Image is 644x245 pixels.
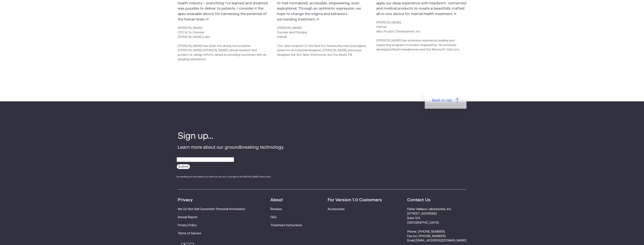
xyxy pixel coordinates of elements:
[425,92,467,109] a: Back to top
[277,26,367,57] p: [PERSON_NAME] Founder and Principal Utility& Two-time recipient of the Red Dot Award (the most pr...
[178,232,201,235] a: Terms of Service
[178,216,198,219] a: Annual Report
[432,98,452,103] span: Back to top
[376,20,467,52] p: [PERSON_NAME] Partner Alloy Product Development, Inc [PERSON_NAME] has extensive experience leadi...
[177,164,190,169] input: Submit
[178,130,284,142] h4: Sign up...
[415,239,466,242] a: [EMAIL_ADDRESS][DOMAIN_NAME]
[270,224,302,227] a: Treatment instructions
[178,26,268,62] p: [PERSON_NAME] CEO & Co-Founder [PERSON_NAME] Labs [PERSON_NAME] has been the driving force behind...
[270,216,276,219] a: FAQ
[270,208,282,211] a: Reviews
[270,198,283,202] strong: About
[328,208,345,211] a: Accessories
[177,175,284,178] div: By submitting your email address you confirm you are over 21 and agree to the [PERSON_NAME] Priva...
[178,224,197,227] a: Privacy Policy
[328,198,382,202] strong: For Version 1.0 Customers
[178,198,193,202] strong: Privacy
[407,198,430,202] strong: Contact Us
[407,207,466,243] li: Fisher Wallace Laboratories, Inc. [STREET_ADDRESS] Suite 104 [GEOGRAPHIC_DATA] Phone: [PHONE_NUMB...
[178,130,284,182] div: Learn more about our groundbreaking technology.
[178,208,245,211] a: We Do Not Sell Customers' Personal Information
